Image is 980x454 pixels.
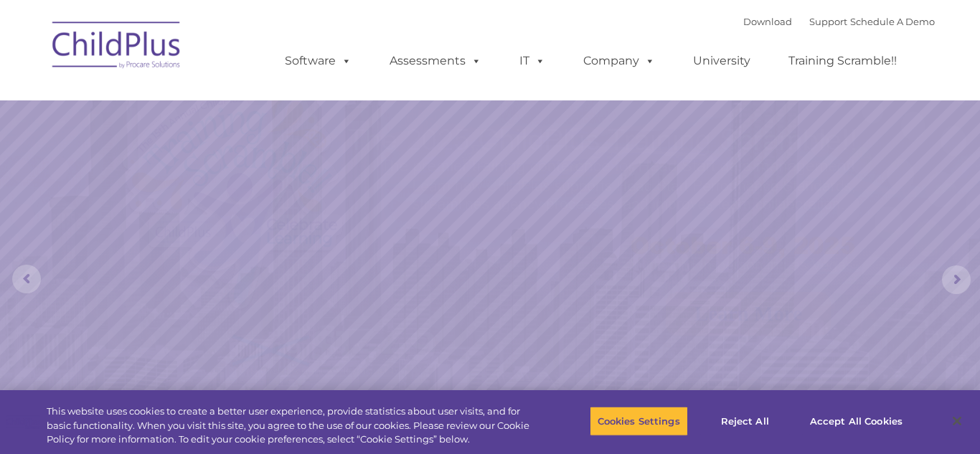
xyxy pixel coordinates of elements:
a: Schedule A Demo [850,16,935,27]
a: Assessments [375,47,496,75]
a: IT [505,47,560,75]
button: Reject All [700,406,790,436]
span: Last name [199,95,243,105]
img: ChildPlus by Procare Solutions [45,11,189,83]
a: Support [809,16,847,27]
a: Training Scramble!! [774,47,911,75]
font: | [743,16,935,27]
a: Download [743,16,792,27]
span: Phone number [199,153,260,164]
button: Accept All Cookies [802,406,910,436]
a: Learn More [666,292,831,336]
a: Software [270,47,366,75]
a: Company [569,47,669,75]
button: Close [941,405,973,437]
div: This website uses cookies to create a better user experience, provide statistics about user visit... [47,405,539,447]
a: University [679,47,765,75]
button: Cookies Settings [590,406,688,436]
